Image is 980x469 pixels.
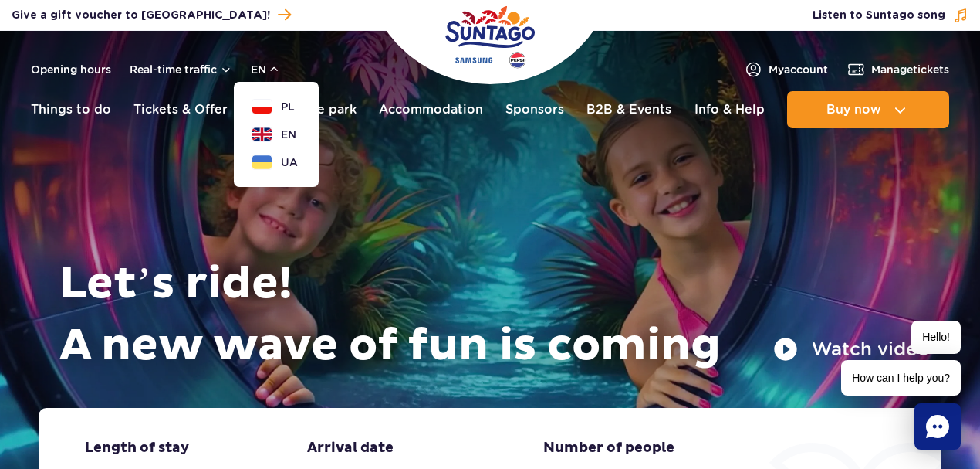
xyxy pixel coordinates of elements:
button: PL [252,99,295,114]
span: Give a gift voucher to [GEOGRAPHIC_DATA]! [12,8,270,23]
span: Number of people [543,439,674,457]
button: Watch video [773,337,930,362]
span: Manage tickets [871,62,949,77]
a: Tickets & Offer [133,91,228,128]
a: B2B & Events [586,91,671,128]
span: Length of stay [85,439,189,457]
button: Listen to Suntago song [813,8,968,23]
a: Managetickets [847,60,949,79]
a: Sponsors [505,91,564,128]
span: Listen to Suntago song [813,8,945,23]
span: Arrival date [307,439,394,457]
a: Opening hours [31,62,111,77]
dialog: Language selection dialog [234,82,319,187]
a: Accommodation [379,91,483,128]
button: Real-time traffic [130,63,232,76]
span: PL [281,99,295,114]
span: Buy now [826,103,881,117]
span: How can I help you? [841,360,961,396]
button: EN [252,127,296,142]
button: Buy now [787,91,949,128]
div: Chat [914,403,961,450]
button: UA [252,155,298,170]
span: EN [281,127,296,142]
button: en [251,62,280,77]
a: Give a gift voucher to [GEOGRAPHIC_DATA]! [12,5,291,25]
a: Info & Help [694,91,765,128]
span: UA [281,155,298,170]
a: Myaccount [744,60,828,79]
h1: Let’s ride! A new wave of fun is coming [59,253,930,377]
span: My account [769,62,828,77]
span: Hello! [911,321,961,354]
a: Things to do [31,91,111,128]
